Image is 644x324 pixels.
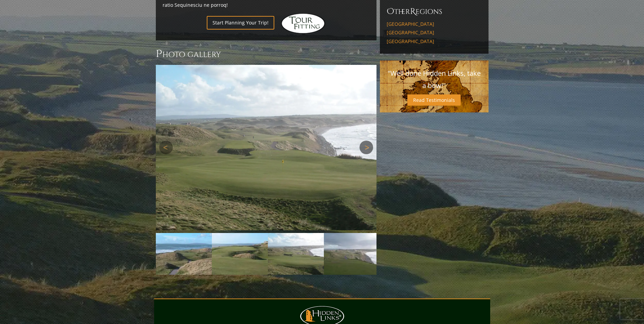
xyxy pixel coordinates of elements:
a: Previous [159,141,173,154]
img: Hidden Links [281,13,325,34]
a: [GEOGRAPHIC_DATA] [387,21,482,27]
a: Read Testimonials [407,94,461,106]
a: Next [360,141,373,154]
a: [GEOGRAPHIC_DATA] [387,38,482,44]
h3: Photo Gallery [156,47,376,61]
span: O [387,6,394,17]
p: "Well done Hidden Links, take a bow!" [387,67,482,92]
span: R [410,6,416,17]
a: Start Planning Your Trip! [207,16,274,29]
h6: ther egions [387,6,482,17]
a: [GEOGRAPHIC_DATA] [387,30,482,36]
